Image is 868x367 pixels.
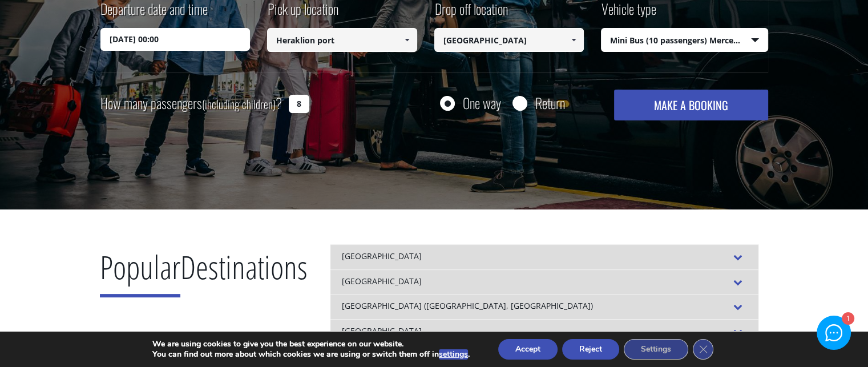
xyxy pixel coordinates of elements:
input: Select drop-off location [434,28,584,52]
div: 1 [841,313,853,325]
small: (including children) [202,95,276,112]
p: We are using cookies to give you the best experience on our website. [152,339,470,349]
div: [GEOGRAPHIC_DATA] ([GEOGRAPHIC_DATA], [GEOGRAPHIC_DATA]) [330,294,758,319]
p: You can find out more about which cookies we are using or switch them off in . [152,349,470,360]
button: MAKE A BOOKING [614,90,768,120]
span: Mini Bus (10 passengers) Mercedes Sprinter [601,29,768,53]
label: One way [463,96,501,110]
button: Reject [562,339,619,360]
label: How many passengers ? [100,90,282,118]
input: Select pickup location [267,28,417,52]
button: Settings [624,339,688,360]
a: Show All Items [397,28,416,52]
button: Accept [498,339,558,360]
button: settings [439,349,468,360]
span: Popular [100,245,180,297]
button: Close GDPR Cookie Banner [693,339,713,360]
a: Show All Items [564,28,583,52]
label: Return [535,96,565,110]
div: [GEOGRAPHIC_DATA] [330,269,758,295]
div: [GEOGRAPHIC_DATA] [330,244,758,269]
h2: Destinations [100,244,308,306]
div: [GEOGRAPHIC_DATA] [330,319,758,344]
